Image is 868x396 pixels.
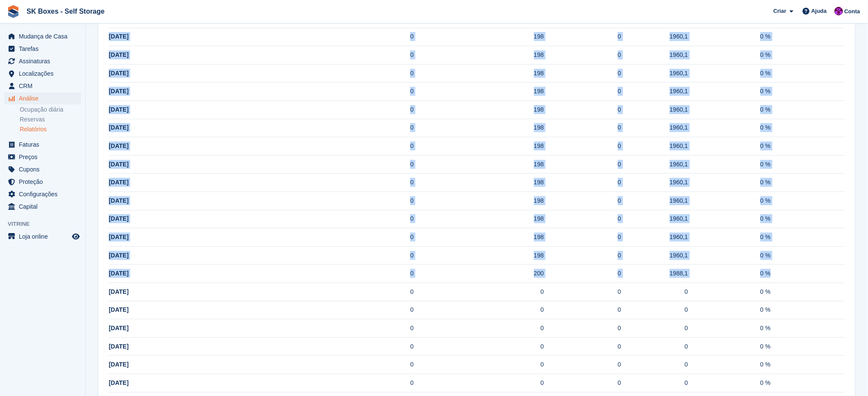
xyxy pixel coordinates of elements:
td: 0 [544,356,621,374]
span: Mudança de Casa [19,30,70,42]
td: 0 [254,283,414,301]
td: 0 [621,301,688,319]
a: menu [4,55,81,67]
td: 1960,1 [621,137,688,156]
td: 0 % [688,119,771,137]
span: [DATE] [109,33,128,40]
span: [DATE] [109,252,128,259]
td: 0 [414,319,544,338]
td: 0 % [688,374,771,392]
td: 0 [414,283,544,301]
td: 0 % [688,137,771,156]
a: menu [4,68,81,80]
td: 0 [544,265,621,283]
span: Localizações [19,68,70,80]
td: 1960,1 [621,28,688,46]
span: Ajuda [811,7,827,15]
td: 0 [254,246,414,265]
span: Loja online [19,231,70,242]
td: 0 [254,46,414,65]
span: [DATE] [109,88,128,95]
span: Criar [773,7,786,15]
td: 0 [544,64,621,83]
td: 0 % [688,337,771,356]
td: 0 [254,174,414,192]
td: 0 [621,319,688,338]
td: 0 % [688,210,771,228]
td: 0 [544,337,621,356]
td: 0 % [688,319,771,338]
a: menu [4,163,81,175]
td: 198 [414,119,544,137]
span: CRM [19,80,70,92]
td: 0 [544,119,621,137]
td: 198 [414,28,544,46]
td: 0 [544,374,621,392]
a: Relatórios [20,125,81,133]
td: 1960,1 [621,155,688,174]
td: 0 [414,337,544,356]
td: 0 [544,192,621,210]
span: Proteção [19,176,70,188]
td: 0 [544,155,621,174]
td: 0 [544,210,621,228]
a: menu [4,176,81,188]
img: Mateus Cassange [835,7,843,15]
td: 0 [254,265,414,283]
span: Cupons [19,163,70,175]
td: 0 % [688,301,771,319]
td: 0 [254,228,414,247]
a: Ocupação diária [20,106,81,114]
td: 1960,1 [621,64,688,83]
a: menu [4,30,81,42]
td: 0 [544,46,621,65]
a: menu [4,188,81,200]
td: 0 [254,356,414,374]
td: 1988,1 [621,265,688,283]
span: [DATE] [109,179,128,186]
td: 198 [414,228,544,247]
span: [DATE] [109,270,128,277]
td: 0 % [688,283,771,301]
a: Loja de pré-visualização [71,231,81,242]
td: 0 % [688,192,771,210]
td: 0 [254,319,414,338]
span: [DATE] [109,142,128,149]
span: Capital [19,201,70,213]
span: [DATE] [109,215,128,222]
img: stora-icon-8386f47178a22dfd0bd8f6a31ec36ba5ce8667c1dd55bd0f319d3a0aa187defe.svg [7,5,20,18]
td: 198 [414,155,544,174]
a: menu [4,80,81,92]
td: 198 [414,101,544,119]
td: 0 % [688,356,771,374]
td: 0 [621,283,688,301]
td: 1960,1 [621,228,688,247]
span: Preços [19,151,70,163]
span: Configurações [19,188,70,200]
td: 0 [544,283,621,301]
span: Faturas [19,139,70,151]
td: 200 [414,265,544,283]
td: 0 [544,28,621,46]
td: 0 % [688,46,771,65]
td: 198 [414,137,544,156]
td: 0 [254,137,414,156]
td: 198 [414,174,544,192]
td: 1960,1 [621,46,688,65]
span: [DATE] [109,161,128,168]
a: SK Boxes - Self Storage [23,4,108,18]
a: menu [4,231,81,242]
td: 0 [544,319,621,338]
span: [DATE] [109,106,128,113]
td: 0 [414,301,544,319]
td: 0 [254,28,414,46]
td: 1960,1 [621,101,688,119]
a: menu [4,151,81,163]
td: 0 [621,374,688,392]
td: 0 [544,246,621,265]
span: Tarefas [19,43,70,55]
a: menu [4,139,81,151]
a: Reservas [20,115,81,124]
td: 0 [254,155,414,174]
td: 198 [414,64,544,83]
